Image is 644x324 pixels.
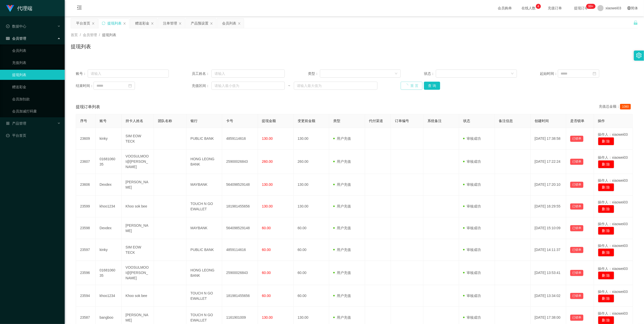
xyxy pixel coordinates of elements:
[17,0,32,16] h1: 代理端
[96,150,122,174] td: 0168106035
[186,196,222,217] td: TOUCH N GO EWALLET
[186,174,222,196] td: MAYBANK
[333,182,351,187] span: 用户充值
[222,261,258,285] td: 25900026843
[620,104,631,109] span: 1080
[100,119,107,123] span: 账号
[545,6,565,10] span: 充值订单
[6,122,10,125] i: 图标: appstore-o
[531,261,566,285] td: [DATE] 13:53:41
[424,82,440,90] button: 查 询
[179,22,182,25] i: 图标: close
[186,261,222,285] td: HONG LEONG BANK
[294,261,329,285] td: 60.00
[76,261,96,285] td: 23596
[333,159,351,164] span: 用户充值
[76,128,96,150] td: 23609
[99,33,100,37] span: /
[598,178,628,182] span: 操作人：xiaowei03
[531,239,566,261] td: [DATE] 14:11:37
[186,128,222,150] td: PUBLIC BANK
[570,203,583,210] button: 已锁单
[191,18,208,28] div: 产品预设置
[593,72,596,75] i: 图标: calendar
[128,84,132,87] i: 图标: calendar
[96,128,122,150] td: kinky
[211,82,285,90] input: 请输入最小值为
[211,70,285,78] input: 请输入
[570,136,583,142] button: 已锁单
[540,71,558,76] span: 起始时间：
[463,248,481,252] span: 审核成功
[333,315,351,319] span: 用户充值
[598,271,614,280] button: 删 除
[333,226,351,230] span: 用户充值
[294,174,329,196] td: 130.00
[222,18,236,28] div: 会员列表
[222,285,258,307] td: 181981455656
[427,119,442,123] span: 系统备注
[6,6,32,10] a: 代理端
[586,4,595,9] sup: 1199
[463,226,481,230] span: 审核成功
[531,128,566,150] td: [DATE] 17:38:58
[222,174,258,196] td: 564098529148
[572,6,591,10] span: 提现订单
[294,150,329,174] td: 260.00
[499,119,513,123] span: 备注信息
[96,196,122,217] td: khoo1234
[463,294,481,298] span: 审核成功
[531,150,566,174] td: [DATE] 17:22:24
[570,159,583,165] button: 已锁单
[262,315,273,319] span: 130.00
[598,290,628,294] span: 操作人：xiaowei03
[424,71,436,76] span: 状态：
[598,155,628,159] span: 操作人：xiaowei03
[463,159,481,164] span: 审核成功
[598,132,628,136] span: 操作人：xiaowei03
[76,174,96,196] td: 23606
[262,182,273,187] span: 130.00
[369,119,383,123] span: 代付渠道
[76,83,93,88] span: 结束时间：
[238,22,241,25] i: 图标: close
[222,150,258,174] td: 25900026843
[333,294,351,298] span: 用户充值
[333,248,351,252] span: 用户充值
[598,248,614,257] button: 删 除
[76,150,96,174] td: 23607
[96,239,122,261] td: kinky
[71,43,91,50] h1: 提现列表
[122,261,154,285] td: VOOSULMOOI@[PERSON_NAME]
[83,33,97,37] span: 会员管理
[190,119,198,123] span: 银行
[598,183,614,191] button: 删 除
[633,20,638,25] i: 图标: unlock
[531,217,566,239] td: [DATE] 15:10:09
[76,18,90,28] div: 平台首页
[6,130,61,141] a: 图标: dashboard平台首页
[222,128,258,150] td: 4859114616
[570,119,584,123] span: 是否锁单
[598,119,605,123] span: 操作
[531,174,566,196] td: [DATE] 17:20:10
[163,18,177,28] div: 注单管理
[76,104,100,110] span: 提现订单列表
[598,222,628,226] span: 操作人：xiaowei03
[463,136,481,141] span: 审核成功
[186,217,222,239] td: MAYBANK
[222,196,258,217] td: 181981455656
[6,36,26,40] span: 会员管理
[12,106,61,116] a: 会员加减打码量
[96,217,122,239] td: Dexdex
[570,315,583,321] button: 已锁单
[598,311,628,315] span: 操作人：xiaowei03
[262,159,273,164] span: 260.00
[102,21,105,25] i: 图标: sync
[598,205,614,213] button: 删 除
[6,37,10,40] i: 图标: table
[135,18,149,28] div: 赠送彩金
[535,119,549,123] span: 创建时间
[102,33,116,37] span: 提现列表
[76,217,96,239] td: 23598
